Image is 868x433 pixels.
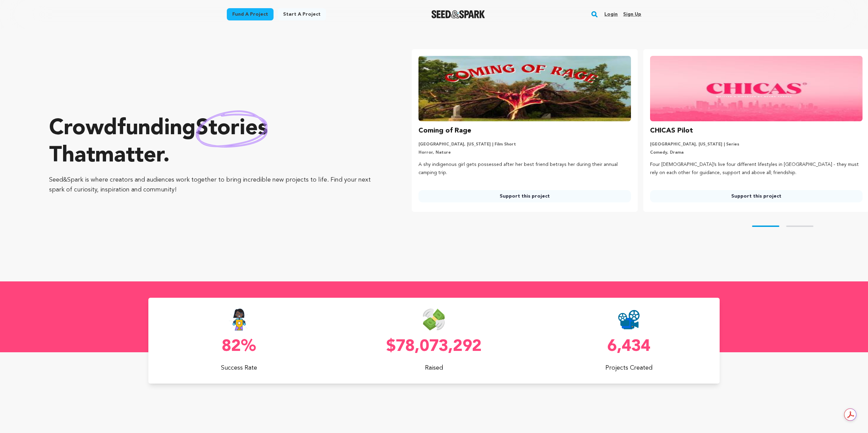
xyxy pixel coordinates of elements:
[148,363,330,373] p: Success Rate
[431,10,485,18] img: Seed&Spark Logo Dark Mode
[418,161,631,177] p: A shy indigenous girl gets possessed after her best friend betrays her during their annual campin...
[196,110,268,148] img: hand sketched image
[423,309,445,330] img: Seed&Spark Money Raised Icon
[650,56,863,121] img: CHICAS Pilot image
[227,8,274,20] a: Fund a project
[650,142,863,147] p: [GEOGRAPHIC_DATA], [US_STATE] | Series
[343,339,525,355] p: $78,073,292
[650,125,693,136] h3: CHICAS Pilot
[604,9,618,20] a: Login
[278,8,326,20] a: Start a project
[650,161,863,177] p: Four [DEMOGRAPHIC_DATA]’s live four different lifestyles in [GEOGRAPHIC_DATA] - they must rely on...
[229,309,250,330] img: Seed&Spark Success Rate Icon
[650,190,863,202] a: Support this project
[623,9,641,20] a: Sign up
[95,145,163,167] span: matter
[418,190,631,202] a: Support this project
[418,125,471,136] h3: Coming of Rage
[431,10,485,18] a: Seed&Spark Homepage
[538,339,720,355] p: 6,434
[650,150,863,155] p: Comedy, Drama
[538,363,720,373] p: Projects Created
[418,142,631,147] p: [GEOGRAPHIC_DATA], [US_STATE] | Film Short
[418,150,631,155] p: Horror, Nature
[148,339,330,355] p: 82%
[49,175,384,195] p: Seed&Spark is where creators and audiences work together to bring incredible new projects to life...
[618,309,640,330] img: Seed&Spark Projects Created Icon
[343,363,525,373] p: Raised
[49,115,384,170] p: Crowdfunding that .
[418,56,631,121] img: Coming of Rage image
